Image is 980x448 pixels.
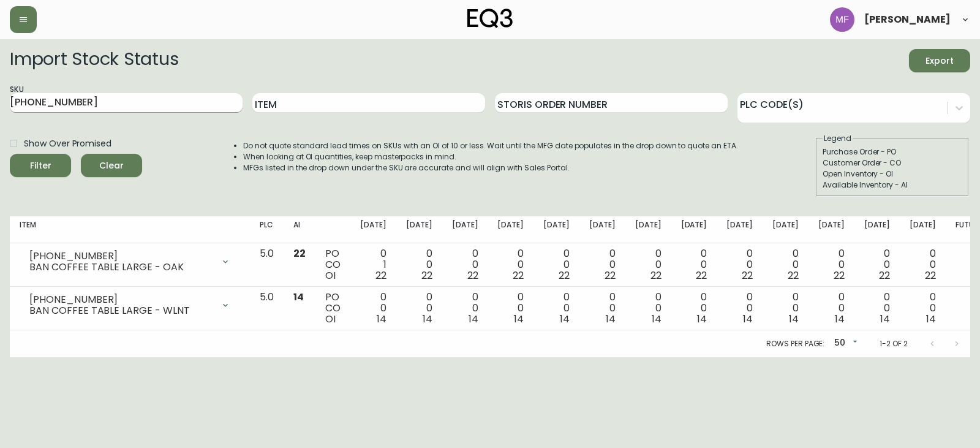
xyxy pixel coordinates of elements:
th: [DATE] [533,216,579,243]
span: 22 [879,268,890,283]
p: 1-2 of 2 [880,338,908,349]
button: Export [909,49,970,72]
div: [PHONE_NUMBER]BAN COFFEE TABLE LARGE - OAK [20,248,240,275]
li: MFGs listed in the drop down under the SKU are accurate and will align with Sales Portal. [243,162,738,173]
span: 14 [606,312,616,326]
div: 0 0 [818,292,845,325]
div: 0 0 [635,292,661,325]
th: [DATE] [854,216,900,243]
div: 0 1 [360,248,386,281]
li: Do not quote standard lead times on SKUs with an OI of 10 or less. Wait until the MFG date popula... [243,140,738,151]
div: 0 0 [497,292,524,325]
div: 0 0 [726,248,753,281]
span: 22 [293,246,306,260]
button: Filter [10,154,71,177]
span: 14 [469,312,478,326]
div: 0 0 [772,292,799,325]
th: [DATE] [717,216,763,243]
div: 0 0 [910,292,936,325]
span: 14 [560,312,570,326]
div: Open Inventory - OI [823,169,962,180]
div: Available Inventory - AI [823,180,962,191]
div: [PHONE_NUMBER] [29,251,213,262]
div: 0 0 [864,292,891,325]
span: OI [325,312,336,326]
td: 5.0 [250,287,284,330]
span: Clear [91,158,132,173]
h2: Import Stock Status [10,49,178,72]
th: [DATE] [396,216,442,243]
div: 0 0 [589,248,616,281]
span: 22 [696,268,707,283]
span: 22 [834,268,845,283]
th: AI [284,216,315,243]
span: 14 [880,312,890,326]
div: 0 0 [452,292,478,325]
span: 14 [652,312,661,326]
span: 22 [513,268,524,283]
button: Clear [81,154,142,177]
span: 14 [697,312,707,326]
th: [DATE] [488,216,533,243]
span: 14 [789,312,799,326]
span: Export [919,53,960,69]
div: PO CO [325,248,341,281]
legend: Legend [823,133,853,144]
span: 22 [742,268,753,283]
div: [PHONE_NUMBER] [29,294,213,305]
span: 14 [926,312,936,326]
span: 14 [423,312,432,326]
th: [DATE] [763,216,809,243]
div: Customer Order - CO [823,158,962,169]
span: 22 [925,268,936,283]
span: 22 [788,268,799,283]
th: [DATE] [671,216,717,243]
li: When looking at OI quantities, keep masterpacks in mind. [243,151,738,162]
div: 0 0 [543,248,570,281]
th: PLC [250,216,284,243]
span: [PERSON_NAME] [864,15,951,25]
div: 0 0 [497,248,524,281]
th: [DATE] [625,216,671,243]
span: 22 [467,268,478,283]
img: logo [467,9,513,28]
div: BAN COFFEE TABLE LARGE - OAK [29,262,213,273]
span: 22 [421,268,432,283]
div: 0 0 [406,292,432,325]
th: Item [10,216,250,243]
div: 0 0 [360,292,386,325]
span: 22 [559,268,570,283]
span: 14 [293,290,304,304]
td: 5.0 [250,243,284,287]
div: [PHONE_NUMBER]BAN COFFEE TABLE LARGE - WLNT [20,292,240,319]
span: 14 [835,312,845,326]
div: 0 0 [406,248,432,281]
div: PO CO [325,292,341,325]
span: 22 [605,268,616,283]
th: [DATE] [579,216,625,243]
div: 0 0 [681,248,707,281]
div: 0 0 [635,248,661,281]
div: 0 0 [818,248,845,281]
span: Show Over Promised [24,137,111,150]
th: [DATE] [809,216,854,243]
span: 14 [514,312,524,326]
th: [DATE] [350,216,396,243]
th: [DATE] [442,216,488,243]
div: 0 0 [452,248,478,281]
p: Rows per page: [766,338,824,349]
div: 0 0 [772,248,799,281]
div: 50 [829,333,860,354]
div: 0 0 [910,248,936,281]
div: BAN COFFEE TABLE LARGE - WLNT [29,305,213,316]
div: 0 0 [543,292,570,325]
div: 0 0 [589,292,616,325]
div: 0 0 [726,292,753,325]
span: 22 [650,268,661,283]
th: [DATE] [900,216,946,243]
span: 22 [375,268,386,283]
div: 0 0 [681,292,707,325]
div: Purchase Order - PO [823,146,962,158]
img: 5fd4d8da6c6af95d0810e1fe9eb9239f [830,7,854,32]
div: 0 0 [864,248,891,281]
